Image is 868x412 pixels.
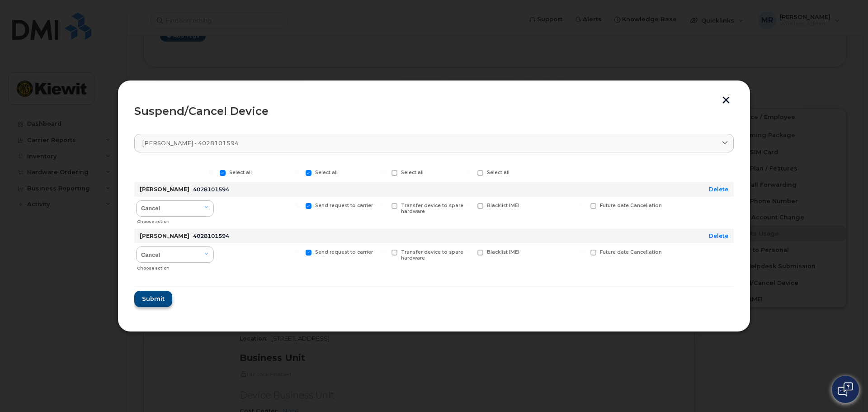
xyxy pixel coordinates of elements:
input: Send request to carrier [295,203,299,208]
span: Send request to carrier [315,249,373,255]
span: Select all [487,170,509,175]
span: Transfer device to spare hardware [401,203,463,214]
div: Choose action [137,261,214,272]
div: Suspend/Cancel Device [134,106,734,117]
span: Blacklist IMEI [487,249,519,255]
span: Blacklist IMEI [487,203,519,208]
input: Send request to carrier [295,250,299,254]
input: Select all [295,170,299,175]
span: Select all [315,170,338,175]
input: Transfer device to spare hardware [381,203,385,208]
a: Delete [709,186,728,193]
input: Future date Cancellation [580,203,584,208]
span: Send request to carrier [315,203,373,208]
button: Submit [134,291,172,307]
span: Select all [401,170,424,175]
input: Select all [381,170,385,175]
input: Select all [467,170,471,175]
strong: [PERSON_NAME] [140,232,189,239]
img: Open chat [838,382,853,397]
input: Blacklist IMEI [467,203,471,208]
a: Delete [709,232,728,239]
span: Submit [142,294,165,303]
span: [PERSON_NAME] - 4028101594 [142,139,239,147]
strong: [PERSON_NAME] [140,186,189,193]
span: Select all [229,170,252,175]
input: Blacklist IMEI [467,250,471,254]
span: 4028101594 [193,186,229,193]
span: Future date Cancellation [600,249,662,255]
span: Transfer device to spare hardware [401,249,463,261]
span: Future date Cancellation [600,203,662,208]
input: Select all [209,170,213,175]
a: [PERSON_NAME] - 4028101594 [134,134,734,152]
input: Transfer device to spare hardware [381,250,385,254]
input: Future date Cancellation [580,250,584,254]
div: Choose action [137,214,214,225]
span: 4028101594 [193,232,229,239]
